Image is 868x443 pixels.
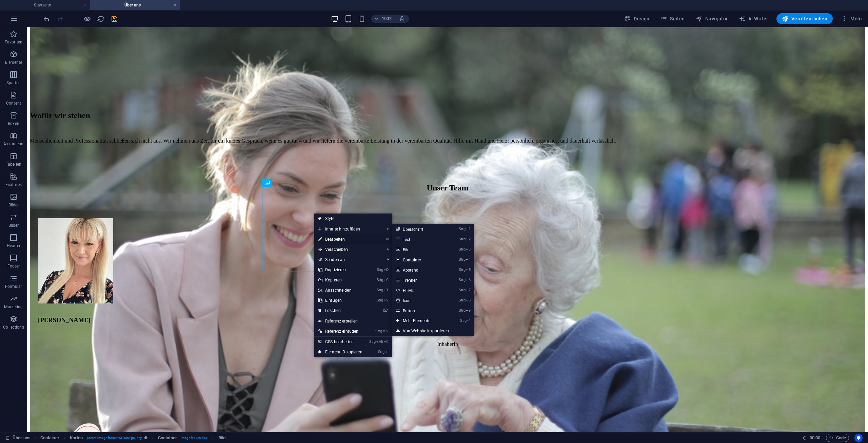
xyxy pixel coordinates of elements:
[6,80,21,86] p: Spalten
[467,318,470,323] i: ⏎
[43,15,51,23] i: Rückgängig: Text ändern (Strg+Z)
[776,13,833,24] button: Veröffentlichen
[624,15,650,22] span: Design
[377,298,383,302] i: Strg
[90,1,180,9] h4: Über uns
[814,435,815,440] span: :
[622,13,652,24] div: Design (Strg+Alt+Y)
[384,298,389,302] i: V
[218,434,225,442] span: Klick zum Auswählen. Doppelklick zum Bearbeiten
[180,434,208,442] span: . image-boxes-box
[70,434,83,442] span: Klick zum Auswählen. Doppelklick zum Bearbeiten
[314,326,367,336] a: Strg⇧VReferenz einfügen
[383,308,389,313] i: ⌦
[854,434,863,442] button: Usercentrics
[314,275,367,285] a: StrgCKopieren
[144,436,147,440] i: Dieses Element ist ein anpassbares Preset
[392,295,448,306] a: Strg8Icon
[5,284,22,289] p: Formular
[377,278,383,282] i: Strg
[314,316,392,326] a: Referenz erstellen
[314,224,382,234] span: Inhalte hinzufügen
[158,434,177,442] span: Klick zum Auswählen. Doppelklick zum Bearbeiten
[399,16,405,22] i: Bei Größenänderung Zoomstufe automatisch an das gewählte Gerät anpassen.
[384,278,389,282] i: C
[466,257,470,262] i: 4
[460,318,467,323] i: Strg
[810,434,820,442] span: 00 00
[314,306,367,316] a: ⌦Löschen
[5,39,22,45] p: Favoriten
[392,306,448,316] a: Strg9Button
[736,13,771,24] button: AI Writer
[97,15,105,23] button: reload
[314,234,367,244] a: ⏎Bearbeiten
[110,15,118,23] button: save
[7,263,20,269] p: Footer
[42,15,51,23] button: undo
[384,288,389,292] i: X
[381,15,392,23] h6: 100%
[97,15,105,23] i: Seite neu laden
[3,141,23,147] p: Akkordeon
[392,285,448,295] a: Strg7HTML
[86,434,142,442] span: . preset-image-boxes-v3-care-gallery
[466,288,470,292] i: 7
[376,339,383,344] i: Alt
[459,227,465,231] i: Strg
[466,267,470,272] i: 5
[829,434,846,442] span: Code
[6,100,21,106] p: Content
[782,15,827,22] span: Veröffentlichen
[660,15,685,22] span: Seiten
[392,234,448,244] a: Strg2Text
[314,295,367,306] a: StrgVEinfügen
[392,275,448,285] a: Strg6Trenner
[466,227,470,231] i: 1
[8,202,19,208] p: Bilder
[40,434,59,442] span: Klick zum Auswählen. Doppelklick zum Bearbeiten
[7,243,20,248] p: Header
[739,15,768,22] span: AI Writer
[392,244,448,255] a: Strg3Bild
[841,15,862,22] span: Mehr
[459,278,465,282] i: Strg
[803,434,821,442] h6: Session-Zeit
[466,298,470,302] i: 8
[378,350,384,354] i: Strg
[466,278,470,282] i: 6
[658,13,688,24] button: Seiten
[8,121,19,126] p: Boxen
[459,247,465,252] i: Strg
[111,15,118,23] i: Save (Ctrl+S)
[466,237,470,241] i: 2
[392,326,474,336] a: Von Website importieren
[83,15,91,23] button: Klicke hier, um den Vorschau-Modus zu verlassen
[384,339,389,344] i: C
[466,308,470,313] i: 9
[314,337,367,347] a: StrgAltCCSS bearbeiten
[459,288,465,292] i: Strg
[838,13,865,24] button: Mehr
[3,325,24,330] p: Collections
[382,329,386,333] i: ⇧
[8,223,19,228] p: Slider
[314,347,367,357] a: StrgIElement-ID kopieren
[466,247,470,252] i: 3
[392,224,448,234] a: Strg1Überschrift
[459,257,465,262] i: Strg
[392,265,448,275] a: Strg5Abstand
[459,298,465,302] i: Strg
[696,15,728,22] span: Navigator
[314,255,382,265] a: Senden an
[392,316,448,326] a: Strg⏎Mehr Elemente ...
[5,434,31,442] a: Klick, um Auswahl aufzuheben. Doppelklick öffnet Seitenverwaltung
[314,244,382,255] span: Verschieben
[386,329,388,333] i: V
[314,285,367,295] a: StrgXAusschneiden
[459,308,465,313] i: Strg
[384,267,389,272] i: D
[375,329,382,333] i: Strg
[386,237,389,241] i: ⏎
[459,267,465,272] i: Strg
